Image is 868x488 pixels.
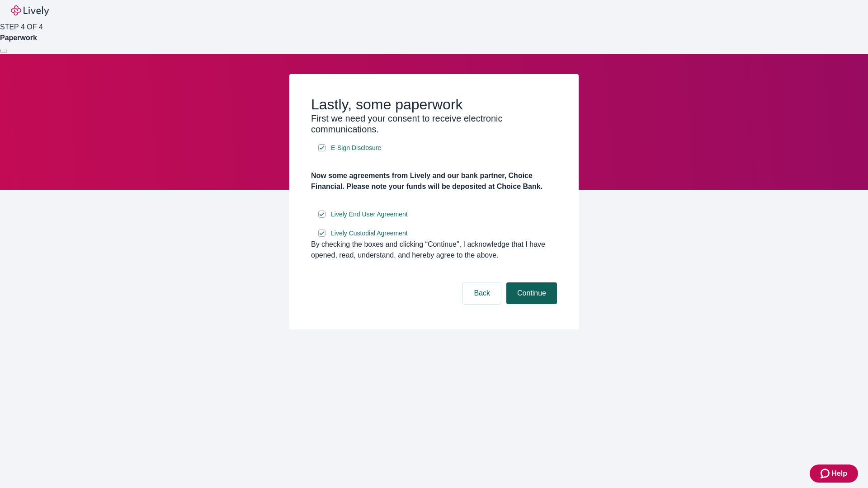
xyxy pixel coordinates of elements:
a: e-sign disclosure document [329,142,383,154]
span: Lively End User Agreement [331,210,408,219]
span: Lively Custodial Agreement [331,229,408,238]
h2: Lastly, some paperwork [311,96,557,113]
h4: Now some agreements from Lively and our bank partner, Choice Financial. Please note your funds wi... [311,170,557,192]
a: e-sign disclosure document [329,209,410,220]
a: e-sign disclosure document [329,228,410,239]
span: Help [831,468,847,479]
div: By checking the boxes and clicking “Continue", I acknowledge that I have opened, read, understand... [311,239,557,261]
span: E-Sign Disclosure [331,143,381,153]
button: Back [463,282,501,304]
h3: First we need your consent to receive electronic communications. [311,113,557,135]
button: Continue [506,282,557,304]
img: Lively [11,5,49,16]
svg: Zendesk support icon [821,468,831,479]
button: Zendesk support iconHelp [810,465,858,483]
